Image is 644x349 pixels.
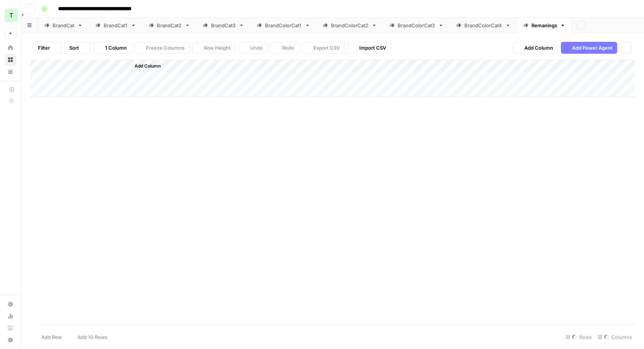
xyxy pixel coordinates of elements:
[331,22,369,29] div: BrandColorCat2
[146,44,184,52] span: Freeze Columns
[4,54,16,66] a: Browse
[250,44,263,52] span: Undo
[595,331,635,343] div: Columns
[383,18,450,33] a: BrandColorCat3
[9,11,13,20] span: T
[239,42,268,54] button: Undo
[572,44,613,52] span: Add Power Agent
[450,18,517,33] a: BrandColorCat4
[4,322,16,334] a: Learning Hub
[53,22,75,29] div: BrandCat
[4,310,16,322] a: Usage
[142,18,196,33] a: BrandCat2
[4,42,16,54] a: Home
[78,333,107,341] span: Add 10 Rows
[105,44,127,52] span: 1 Column
[513,42,558,54] button: Add Column
[271,42,299,54] button: Redo
[135,42,189,54] button: Freeze Columns
[204,44,231,52] span: Row Height
[94,42,132,54] button: 1 Column
[135,63,161,69] span: Add Column
[302,42,345,54] button: Export CSV
[464,22,502,29] div: BrandColorCat4
[348,42,391,54] button: Import CSV
[517,18,572,33] a: Remanings
[33,42,61,54] button: Filter
[69,44,79,52] span: Sort
[316,18,383,33] a: BrandColorCat2
[4,6,16,25] button: Workspace: TY SEO Team
[30,331,66,343] button: Add Row
[157,22,182,29] div: BrandCat2
[196,18,250,33] a: BrandCat3
[563,331,595,343] div: Rows
[561,42,617,54] button: Add Power Agent
[38,18,89,33] a: BrandCat
[38,44,50,52] span: Filter
[211,22,236,29] div: BrandCat3
[66,331,112,343] button: Add 10 Rows
[104,22,128,29] div: BrandCat1
[359,44,386,52] span: Import CSV
[265,22,302,29] div: BrandColorCat1
[4,298,16,310] a: Settings
[89,18,142,33] a: BrandCat1
[313,44,340,52] span: Export CSV
[4,66,16,78] a: Your Data
[192,42,236,54] button: Row Height
[282,44,294,52] span: Redo
[41,333,62,341] span: Add Row
[398,22,435,29] div: BrandColorCat3
[250,18,316,33] a: BrandColorCat1
[125,61,164,71] button: Add Column
[64,42,91,54] button: Sort
[531,22,557,29] div: Remanings
[4,334,16,346] button: Help + Support
[524,44,553,52] span: Add Column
